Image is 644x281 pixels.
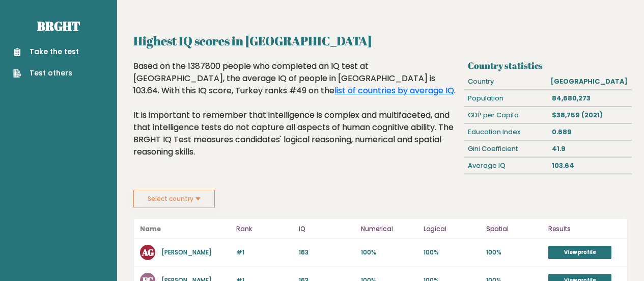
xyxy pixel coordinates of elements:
b: Name [140,224,161,233]
h3: Country statistics [468,60,628,71]
div: 0.689 [548,124,631,140]
p: Numerical [361,223,417,235]
p: 100% [361,248,417,257]
button: Select country [133,190,215,208]
p: Spatial [486,223,543,235]
p: Logical [424,223,480,235]
div: Country [464,73,547,90]
a: Take the test [13,46,79,57]
div: GDP per Capita [464,107,548,123]
p: IQ [299,223,355,235]
p: Results [548,223,621,235]
p: 100% [486,248,543,257]
a: list of countries by average IQ [334,85,454,96]
div: 41.9 [548,141,631,157]
h2: Highest IQ scores in [GEOGRAPHIC_DATA] [133,32,628,50]
p: 100% [424,248,480,257]
div: 84,680,273 [548,90,631,107]
a: View profile [548,246,611,259]
div: Population [464,90,548,107]
div: Education Index [464,124,548,140]
div: $38,759 (2021) [548,107,631,123]
p: 163 [299,248,355,257]
text: AG [142,246,154,258]
div: Gini Coefficient [464,141,548,157]
a: [PERSON_NAME] [161,248,212,257]
a: Test others [13,68,79,79]
a: Brght [37,18,80,34]
div: Average IQ [464,158,548,174]
div: [GEOGRAPHIC_DATA] [547,73,632,90]
div: Based on the 1387800 people who completed an IQ test at [GEOGRAPHIC_DATA], the average IQ of peop... [133,60,460,173]
div: 103.64 [548,158,631,174]
p: Rank [236,223,293,235]
p: #1 [236,248,293,257]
